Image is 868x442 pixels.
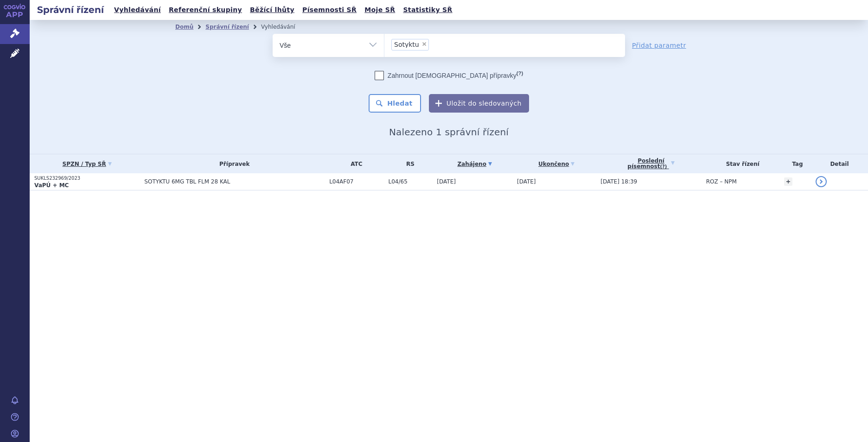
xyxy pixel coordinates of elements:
span: L04/65 [389,178,433,185]
a: Přidat parametr [632,41,686,50]
th: ATC [325,154,383,173]
th: Stav řízení [702,154,779,173]
a: + [784,177,792,186]
button: Hledat [369,94,421,113]
button: Uložit do sledovaných [429,94,529,113]
abbr: (?) [660,164,667,170]
input: Sotyktu [432,38,437,50]
a: Běžící lhůty [247,4,297,16]
span: Sotyktu [394,41,419,48]
span: SOTYKTU 6MG TBL FLM 28 KAL [144,178,325,185]
th: Detail [811,154,868,173]
p: SUKLS232969/2023 [34,175,140,182]
abbr: (?) [517,70,523,76]
span: Nalezeno 1 správní řízení [389,126,509,138]
span: [DATE] 18:39 [600,178,637,185]
a: Správní řízení [205,24,249,30]
span: [DATE] [437,178,456,185]
a: Vyhledávání [111,4,164,16]
span: [DATE] [517,178,536,185]
strong: VaPÚ + MC [34,182,69,189]
th: Přípravek [140,154,325,173]
a: Statistiky SŘ [400,4,455,16]
span: ROZ – NPM [706,178,737,185]
a: Moje SŘ [362,4,398,16]
span: × [421,41,427,47]
label: Zahrnout [DEMOGRAPHIC_DATA] přípravky [375,71,523,80]
a: Referenční skupiny [166,4,245,16]
a: Písemnosti SŘ [300,4,359,16]
h2: Správní řízení [30,3,111,16]
a: Domů [175,24,193,30]
a: Poslednípísemnost(?) [600,154,701,173]
span: L04AF07 [329,178,383,185]
a: detail [816,176,827,187]
li: Vyhledávání [261,20,307,34]
a: SPZN / Typ SŘ [34,158,140,170]
a: Ukončeno [517,158,596,170]
th: Tag [779,154,811,173]
a: Zahájeno [437,158,512,170]
th: RS [384,154,433,173]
